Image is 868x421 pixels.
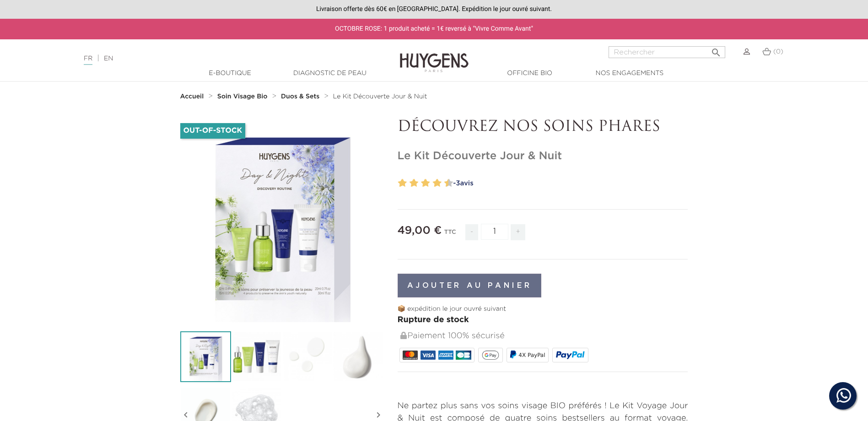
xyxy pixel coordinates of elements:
strong: Soin Visage Bio [217,93,268,100]
label: 8 [435,177,442,190]
h1: Le Kit Découverte Jour & Nuit [398,150,688,163]
button: Ajouter au panier [398,274,542,297]
label: 9 [442,177,446,190]
span: 3 [456,180,460,187]
i:  [711,44,722,55]
span: Rupture de stock [398,316,469,324]
a: FR [84,55,92,65]
a: EN [104,55,113,62]
input: Rechercher [609,46,725,58]
strong: Duos & Sets [281,93,319,100]
a: Duos & Sets [281,93,322,100]
div: TTC [444,222,456,247]
label: 10 [446,177,453,190]
span: 4X PayPal [518,352,545,358]
img: Le Kit Découverte Visage Jour & Nuit [231,331,282,382]
a: Le Kit Découverte Jour & Nuit [333,93,427,100]
a: Accueil [180,93,206,100]
img: google_pay [482,351,499,360]
a: Diagnostic de peau [284,69,376,78]
span: 49,00 € [398,225,442,236]
span: + [511,224,525,240]
span: - [465,224,478,240]
label: 5 [419,177,422,190]
a: -3avis [450,177,688,190]
a: Officine Bio [484,69,576,78]
a: Nos engagements [584,69,675,78]
img: Huygens [400,38,469,74]
img: Paiement 100% sécurisé [400,332,407,339]
li: Out-of-Stock [180,123,246,139]
label: 3 [408,177,411,190]
img: MASTERCARD [403,351,418,360]
div: | [79,53,355,64]
img: Le Kit Découverte Jour & Nuit [180,331,231,382]
label: 1 [396,177,399,190]
a: Soin Visage Bio [217,93,270,100]
p: DÉCOUVREZ NOS SOINS PHARES [398,119,688,136]
span: (0) [773,49,783,55]
label: 4 [411,177,418,190]
input: Quantité [481,224,508,240]
label: 2 [400,177,407,190]
a: E-Boutique [184,69,276,78]
img: AMEX [438,351,453,360]
p: 📦 expédition le jour ouvré suivant [398,304,688,314]
label: 7 [431,177,434,190]
strong: Accueil [180,93,204,100]
img: VISA [421,351,436,360]
img: CB_NATIONALE [456,351,471,360]
button:  [708,43,724,56]
div: Paiement 100% sécurisé [399,326,688,346]
span: Le Kit Découverte Jour & Nuit [333,93,427,100]
label: 6 [423,177,430,190]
